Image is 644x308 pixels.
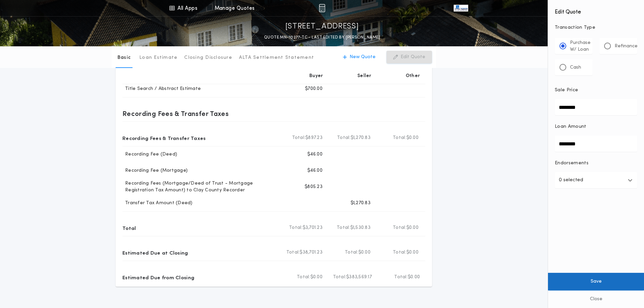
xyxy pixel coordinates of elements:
p: Endorsements [555,160,637,167]
span: $0.00 [406,135,419,141]
b: Total: [394,274,408,281]
p: Buyer [309,73,323,79]
button: Save [548,273,644,290]
input: Sale Price [555,99,637,115]
input: Loan Amount [555,136,637,152]
p: [STREET_ADDRESS] [285,21,359,32]
b: Total: [292,135,306,141]
button: New Quote [336,51,382,64]
span: $0.00 [406,249,419,256]
p: $805.23 [305,184,323,190]
button: 0 selected [555,172,637,188]
b: Total: [345,249,358,256]
b: Total: [297,274,310,281]
span: $38,701.23 [300,249,323,256]
p: 0 selected [559,176,583,184]
p: QUOTE MN-10277-TC - LAST EDITED BY [PERSON_NAME] [264,34,380,41]
p: Seller [357,73,372,79]
b: Total: [333,274,347,281]
p: $700.00 [305,86,323,92]
p: Edit Quote [401,54,425,61]
p: Recording Fee (Mortgage) [122,167,188,174]
p: ALTA Settlement Statement [239,54,314,61]
b: Total: [393,224,406,231]
h4: Edit Quote [555,4,637,16]
p: Loan Amount [555,123,587,130]
p: Recording Fees & Transfer Taxes [122,108,229,119]
span: $3,701.23 [303,224,323,231]
p: Refinance [615,43,638,50]
p: New Quote [350,54,376,61]
p: Total [122,222,136,233]
b: Total: [393,135,406,141]
p: Estimated Due at Closing [122,247,188,258]
span: $0.00 [358,249,371,256]
b: Total: [286,249,300,256]
p: Sale Price [555,87,578,94]
span: $0.00 [310,274,323,281]
p: $1,270.83 [351,200,371,207]
p: $46.00 [307,167,323,174]
b: Total: [289,224,303,231]
p: Transfer Tax Amount (Deed) [122,200,193,207]
b: Total: [393,249,406,256]
span: $383,569.17 [346,274,372,281]
p: Basic [117,54,131,61]
button: Close [548,290,644,308]
img: img [319,4,325,12]
span: $0.00 [406,224,419,231]
p: Cash [570,64,581,71]
p: Title Search / Abstract Estimate [122,86,201,92]
span: $0.00 [408,274,420,281]
p: Estimated Due from Closing [122,272,194,283]
span: $897.23 [305,135,323,141]
p: Loan Estimate [139,54,177,61]
b: Total: [337,135,351,141]
span: $1,270.83 [351,135,371,141]
p: Closing Disclosure [184,54,232,61]
p: Recording Fee (Deed) [122,151,177,158]
p: Transaction Type [555,24,637,31]
b: Total: [337,224,350,231]
p: Recording Fees (Mortgage/Deed of Trust - Mortgage Registration Tax Amount) to Clay County Recorder [122,180,280,194]
span: $1,530.83 [350,224,371,231]
p: Purchase W/ Loan [570,40,591,53]
p: Other [406,73,420,79]
p: $46.00 [307,151,323,158]
button: Edit Quote [386,51,432,64]
p: Recording Fees & Transfer Taxes [122,133,206,143]
img: vs-icon [454,5,468,11]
